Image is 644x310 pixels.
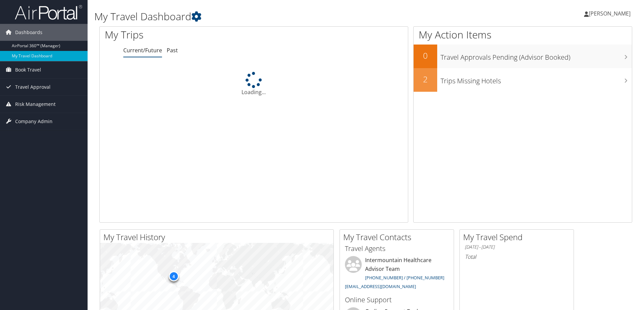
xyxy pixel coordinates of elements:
[342,256,452,292] li: Intermountain Healthcare Advisor Team
[100,72,408,96] div: Loading...
[15,79,51,95] span: Travel Approval
[463,231,574,243] h2: My Travel Spend
[414,74,437,85] h2: 2
[345,283,416,289] a: [EMAIL_ADDRESS][DOMAIN_NAME]
[103,231,333,243] h2: My Travel History
[441,73,632,86] h3: Trips Missing Hotels
[465,244,569,250] h6: [DATE] - [DATE]
[167,47,178,54] a: Past
[168,271,179,281] div: 4
[15,4,82,20] img: airportal-logo.png
[584,3,637,24] a: [PERSON_NAME]
[15,96,56,113] span: Risk Management
[15,24,42,41] span: Dashboards
[365,275,444,281] a: [PHONE_NUMBER] / [PHONE_NUMBER]
[414,68,632,92] a: 2Trips Missing Hotels
[343,231,454,243] h2: My Travel Contacts
[589,10,631,17] span: [PERSON_NAME]
[15,61,41,78] span: Book Travel
[345,244,449,253] h3: Travel Agents
[414,50,437,61] h2: 0
[414,28,632,42] h1: My Action Items
[15,113,53,130] span: Company Admin
[94,9,456,24] h1: My Travel Dashboard
[414,45,632,68] a: 0Travel Approvals Pending (Advisor Booked)
[441,49,632,62] h3: Travel Approvals Pending (Advisor Booked)
[345,295,449,305] h3: Online Support
[465,253,569,260] h6: Total
[105,28,275,42] h1: My Trips
[123,47,162,54] a: Current/Future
